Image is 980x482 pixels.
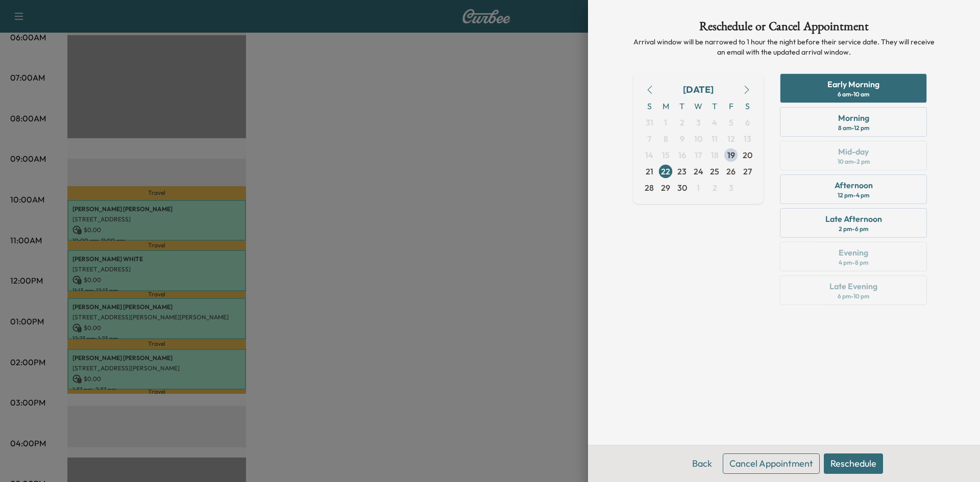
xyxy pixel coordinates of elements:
div: Afternoon [835,179,873,191]
button: Cancel Appointment [723,453,820,474]
span: M [657,98,674,114]
span: W [690,98,706,114]
span: 21 [646,165,653,177]
button: Back [685,453,719,474]
span: 25 [710,165,719,177]
span: 17 [695,149,702,161]
span: 24 [694,165,703,177]
span: 30 [677,182,687,194]
span: 15 [662,149,670,161]
button: Reschedule [824,453,883,474]
span: 13 [744,133,751,145]
div: Morning [838,112,869,124]
span: 2 [680,116,684,129]
span: 5 [729,116,733,129]
span: 28 [645,182,654,194]
span: 22 [661,165,670,177]
div: [DATE] [683,83,714,97]
span: T [674,98,690,114]
span: S [739,98,755,114]
div: 2 pm - 6 pm [839,225,868,233]
span: 11 [712,133,718,145]
span: 31 [646,116,653,129]
p: Arrival window will be narrowed to 1 hour the night before their service date. They will receive ... [633,37,935,57]
span: 6 [745,116,750,129]
div: 8 am - 12 pm [838,124,869,132]
span: 18 [711,149,719,161]
div: 6 am - 10 am [838,90,869,98]
span: 1 [697,182,700,194]
span: S [641,98,657,114]
span: F [723,98,739,114]
span: 12 [727,133,735,145]
span: 2 [713,182,717,194]
div: Early Morning [827,78,879,90]
span: 23 [677,165,687,177]
span: 27 [743,165,752,177]
span: 3 [729,182,733,194]
span: 4 [712,116,717,129]
span: 8 [664,133,668,145]
span: 20 [743,149,752,161]
span: 9 [680,133,684,145]
span: 19 [727,149,735,161]
h1: Reschedule or Cancel Appointment [633,20,935,37]
span: 1 [664,116,667,129]
span: 26 [726,165,736,177]
span: 7 [647,133,651,145]
div: Late Afternoon [825,213,882,225]
span: 3 [696,116,701,129]
div: 12 pm - 4 pm [838,191,869,199]
span: 10 [694,133,702,145]
span: T [706,98,723,114]
span: 29 [661,182,670,194]
span: 16 [678,149,686,161]
span: 14 [645,149,653,161]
